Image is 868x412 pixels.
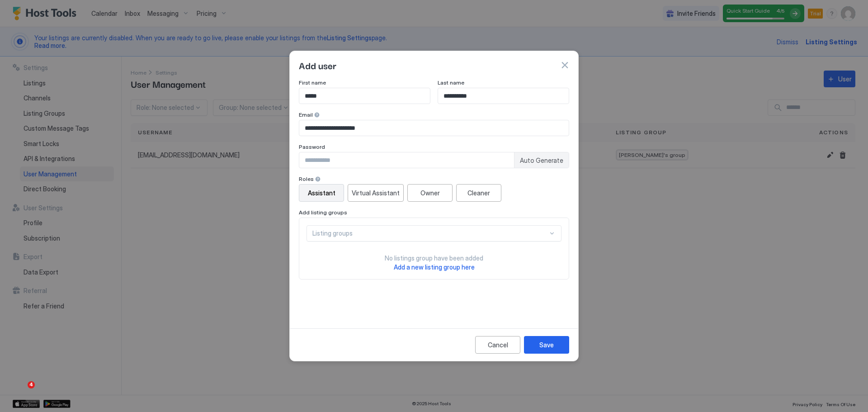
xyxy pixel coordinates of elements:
[28,381,35,388] span: 4
[438,88,569,104] input: Input Field
[407,184,453,202] button: Owner
[520,156,563,165] span: Auto Generate
[299,58,336,72] span: Add user
[488,340,508,350] div: Cancel
[467,188,490,198] div: Cleaner
[312,229,548,237] div: Listing groups
[299,88,430,104] input: Input Field
[456,184,501,202] button: Cleaner
[299,143,325,150] span: Password
[420,188,440,198] div: Owner
[299,152,514,168] input: Input Field
[308,188,335,198] div: Assistant
[348,184,404,202] button: Virtual Assistant
[438,79,464,86] span: Last name
[385,254,483,262] span: No listings group have been added
[352,188,400,198] div: Virtual Assistant
[475,336,520,354] button: Cancel
[299,209,347,216] span: Add listing groups
[394,263,475,271] span: Add a new listing group here
[394,262,475,272] a: Add a new listing group here
[299,184,344,202] button: Assistant
[299,120,569,136] input: Input Field
[524,336,569,354] button: Save
[299,79,326,86] span: First name
[9,381,31,403] iframe: Intercom live chat
[539,340,554,350] div: Save
[299,111,313,118] span: Email
[299,175,314,182] span: Roles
